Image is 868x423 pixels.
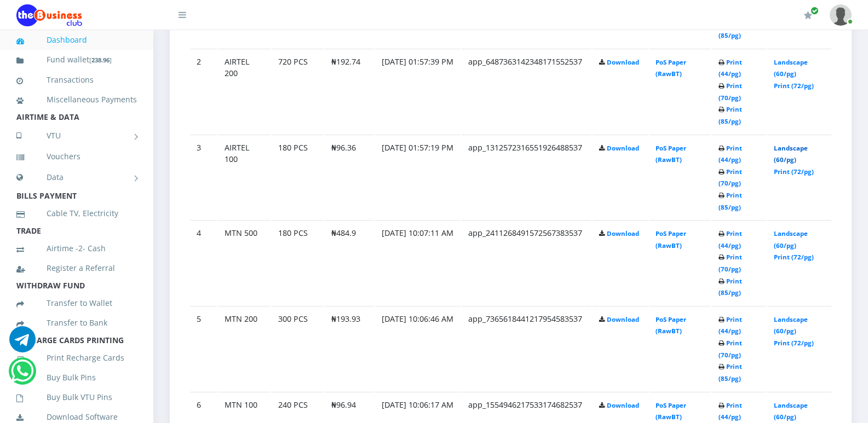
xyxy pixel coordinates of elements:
[656,58,686,78] a: PoS Paper (RawBT)
[718,339,742,359] a: Print (70/pg)
[218,220,271,305] td: MTN 500
[218,49,271,134] td: AIRTEL 200
[16,87,137,112] a: Miscellaneous Payments
[656,401,686,421] a: PoS Paper (RawBT)
[16,256,137,281] a: Register a Referral
[89,56,112,64] small: [ ]
[774,144,808,164] a: Landscape (60/pg)
[16,385,137,410] a: Buy Bulk VTU Pins
[774,315,808,335] a: Landscape (60/pg)
[272,135,324,219] td: 180 PCS
[804,11,812,20] i: Renew/Upgrade Subscription
[462,135,591,219] td: app_1312572316551926488537
[774,339,814,347] a: Print (72/pg)
[218,306,271,391] td: MTN 200
[91,56,110,64] b: 238.96
[718,315,742,335] a: Print (44/pg)
[16,122,137,149] a: VTU
[190,49,217,134] td: 2
[774,58,808,78] a: Landscape (60/pg)
[830,4,852,26] img: User
[607,315,639,323] a: Download
[656,315,686,335] a: PoS Paper (RawBT)
[607,58,639,66] a: Download
[718,277,742,297] a: Print (85/pg)
[718,105,742,125] a: Print (85/pg)
[325,49,374,134] td: ₦192.74
[190,306,217,391] td: 5
[272,49,324,134] td: 720 PCS
[272,220,324,305] td: 180 PCS
[325,220,374,305] td: ₦484.9
[718,82,742,102] a: Print (70/pg)
[375,220,461,305] td: [DATE] 10:07:11 AM
[774,253,814,261] a: Print (72/pg)
[16,164,137,191] a: Data
[190,135,217,219] td: 3
[774,229,808,250] a: Landscape (60/pg)
[325,306,374,391] td: ₦193.93
[718,58,742,78] a: Print (44/pg)
[718,362,742,383] a: Print (85/pg)
[718,191,742,211] a: Print (85/pg)
[218,135,271,219] td: AIRTEL 100
[16,310,137,335] a: Transfer to Bank
[16,365,137,390] a: Buy Bulk Pins
[16,4,82,26] img: Logo
[16,144,137,169] a: Vouchers
[9,334,36,352] a: Chat for support
[325,135,374,219] td: ₦96.36
[272,306,324,391] td: 300 PCS
[16,345,137,370] a: Print Recharge Cards
[718,229,742,250] a: Print (44/pg)
[462,306,591,391] td: app_7365618441217954583537
[656,229,686,250] a: PoS Paper (RawBT)
[190,220,217,305] td: 4
[16,201,137,226] a: Cable TV, Electricity
[16,67,137,92] a: Transactions
[375,306,461,391] td: [DATE] 10:06:46 AM
[718,253,742,273] a: Print (70/pg)
[11,366,33,384] a: Chat for support
[462,49,591,134] td: app_6487363142348171552537
[375,49,461,134] td: [DATE] 01:57:39 PM
[774,401,808,421] a: Landscape (60/pg)
[774,82,814,90] a: Print (72/pg)
[16,236,137,261] a: Airtime -2- Cash
[718,167,742,188] a: Print (70/pg)
[607,229,639,237] a: Download
[718,401,742,421] a: Print (44/pg)
[16,47,137,73] a: Fund wallet[238.96]
[607,401,639,409] a: Download
[462,220,591,305] td: app_2411268491572567383537
[774,167,814,176] a: Print (72/pg)
[607,144,639,152] a: Download
[375,135,461,219] td: [DATE] 01:57:19 PM
[656,144,686,164] a: PoS Paper (RawBT)
[810,7,819,15] span: Renew/Upgrade Subscription
[16,27,137,53] a: Dashboard
[718,144,742,164] a: Print (44/pg)
[16,291,137,316] a: Transfer to Wallet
